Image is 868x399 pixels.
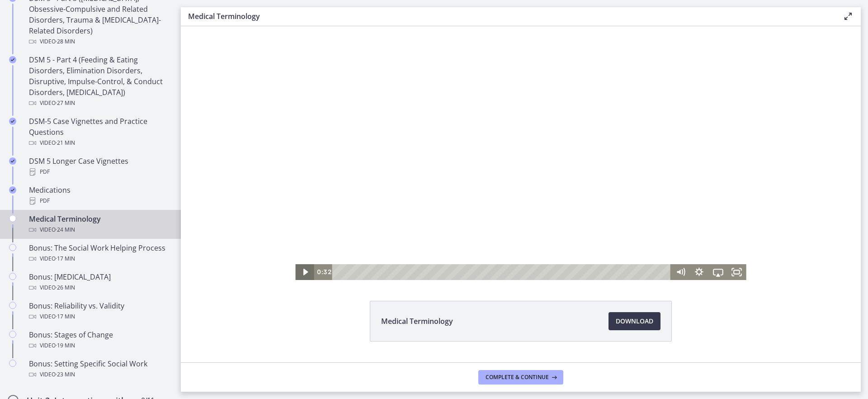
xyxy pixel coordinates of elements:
i: Completed [9,157,16,165]
div: Video [29,98,170,109]
div: Bonus: Stages of Change [29,329,170,351]
span: Download [616,316,653,327]
button: Show settings menu [509,238,528,254]
div: DSM 5 Longer Case Vignettes [29,156,170,177]
span: · 27 min [56,98,75,109]
span: · 28 min [56,36,75,47]
i: Completed [9,118,16,125]
div: PDF [29,195,170,206]
div: PDF [29,166,170,177]
div: DSM 5 - Part 4 (Feeding & Eating Disorders, Elimination Disorders, Disruptive, Impulse-Control, &... [29,54,170,109]
span: · 26 min [56,282,75,293]
button: Airplay [528,238,547,254]
div: Bonus: [MEDICAL_DATA] [29,271,170,293]
span: · 24 min [56,224,75,235]
div: Video [29,340,170,351]
span: · 17 min [56,253,75,264]
i: Completed [9,186,16,194]
span: · 17 min [56,311,75,322]
i: Completed [9,56,16,63]
span: · 21 min [56,138,75,148]
div: Video [29,36,170,47]
span: · 19 min [56,340,75,351]
div: Medications [29,185,170,206]
div: Video [29,224,170,235]
span: · 23 min [56,369,75,380]
div: Video [29,311,170,322]
span: Complete & continue [486,374,549,381]
div: Bonus: The Social Work Helping Process [29,242,170,264]
span: Medical Terminology [381,316,453,327]
div: Bonus: Setting Specific Social Work [29,358,170,380]
div: Video [29,138,170,148]
div: Bonus: Reliability vs. Validity [29,300,170,322]
a: Download [609,312,660,330]
div: DSM-5 Case Vignettes and Practice Questions [29,116,170,148]
button: Mute [490,238,509,254]
div: Medical Terminology [29,214,170,235]
iframe: Video Lesson [181,26,861,280]
div: Video [29,253,170,264]
div: Video [29,282,170,293]
button: Complete & continue [478,370,563,385]
h3: Medical Terminology [188,11,828,22]
button: Fullscreen [547,238,566,254]
div: Video [29,369,170,380]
